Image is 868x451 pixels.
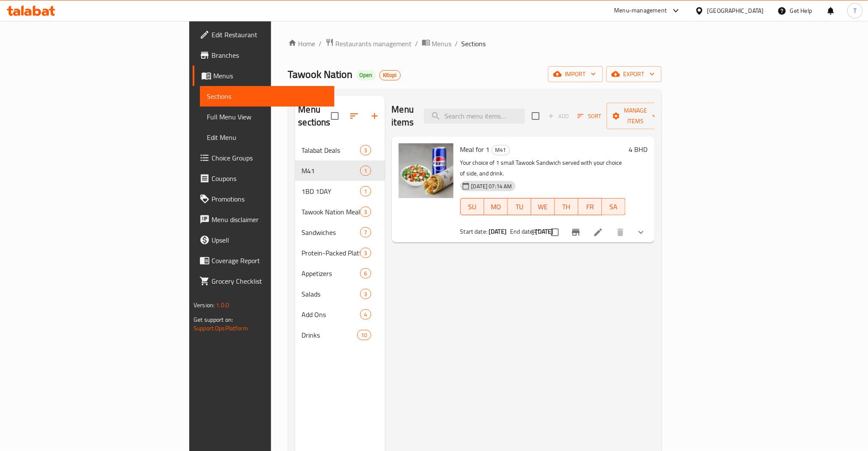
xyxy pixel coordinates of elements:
[360,227,371,237] div: items
[488,201,504,213] span: MO
[432,39,452,49] span: Menus
[361,146,370,154] span: 3
[572,110,607,123] span: Sort items
[460,157,626,179] p: Your choice of 1 small Tawook Sandwich served with your choice of side, and drink.
[578,111,601,121] span: Sort
[613,69,655,80] span: export
[302,227,361,237] div: Sandwiches
[535,201,552,213] span: WE
[212,235,328,245] span: Upsell
[614,6,667,16] div: Menu-management
[288,65,353,84] span: Tawook Nation
[302,186,361,196] span: 1BD 1DAY
[194,300,215,311] span: Version:
[302,330,358,340] span: Drinks
[207,112,328,122] span: Full Menu View
[424,109,525,124] input: search
[593,227,603,237] a: Edit menu item
[200,86,334,107] a: Sections
[360,166,371,176] div: items
[361,249,370,257] span: 3
[460,198,484,215] button: SU
[193,65,334,86] a: Menus
[607,103,664,129] button: Manage items
[295,140,385,160] div: Talabat Deals3
[302,309,361,320] span: Add Ons
[212,276,328,286] span: Grocery Checklist
[531,198,555,215] button: WE
[360,186,371,196] div: items
[295,160,385,181] div: M411
[295,222,385,243] div: Sandwiches7
[207,91,328,101] span: Sections
[555,198,579,215] button: TH
[212,50,328,60] span: Branches
[460,226,488,237] span: Start date:
[302,207,361,217] span: Tawook Nation Meals
[545,110,572,123] span: Add item
[193,271,334,291] a: Grocery Checklist
[193,168,334,189] a: Coupons
[606,201,622,213] span: SA
[525,222,546,243] button: sort-choices
[200,107,334,127] a: Full Menu View
[510,226,534,237] span: End date:
[360,289,371,299] div: items
[302,289,361,299] span: Salads
[492,145,510,155] span: M41
[336,39,412,49] span: Restaurants management
[576,110,603,123] button: Sort
[194,314,233,325] span: Get support on:
[610,222,631,243] button: delete
[295,304,385,325] div: Add Ons4
[606,66,662,82] button: export
[288,38,662,49] nav: breadcrumb
[302,248,361,258] span: Protein-Packed Platters & Bowls
[212,214,328,225] span: Menu disclaimer
[361,208,370,216] span: 3
[295,325,385,345] div: Drinks10
[582,201,599,213] span: FR
[212,30,328,40] span: Edit Restaurant
[508,198,531,215] button: TU
[380,71,400,79] span: Kitopi
[853,6,856,15] span: T
[200,127,334,148] a: Edit Menu
[422,38,452,49] a: Menus
[212,255,328,266] span: Coverage Report
[468,182,516,190] span: [DATE] 07:14 AM
[360,309,371,320] div: items
[527,107,545,125] span: Select section
[360,248,371,258] div: items
[325,38,412,49] a: Restaurants management
[302,268,361,279] div: Appetizers
[392,103,414,129] h2: Menu items
[602,198,626,215] button: SA
[357,330,371,340] div: items
[193,250,334,271] a: Coverage Report
[484,198,508,215] button: MO
[361,311,370,319] span: 4
[555,69,596,80] span: import
[295,202,385,222] div: Tawook Nation Meals3
[193,189,334,209] a: Promotions
[302,145,361,155] span: Talabat Deals
[548,66,603,82] button: import
[566,222,586,243] button: Branch-specific-item
[302,166,361,176] span: M41
[558,201,575,213] span: TH
[356,70,376,80] div: Open
[295,243,385,263] div: Protein-Packed Platters & Bowls3
[361,228,370,237] span: 7
[460,143,490,156] span: Meal for 1
[295,136,385,349] nav: Menu sections
[194,323,248,334] a: Support.OpsPlatform
[462,39,486,49] span: Sections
